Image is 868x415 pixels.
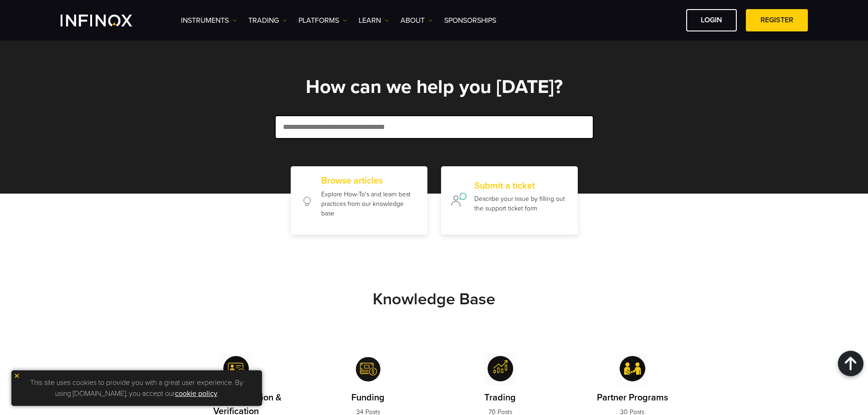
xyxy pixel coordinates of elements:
[359,15,389,26] a: Learn
[441,166,578,234] a: Submit a ticket
[61,15,154,26] a: INFINOX Logo
[484,391,516,405] p: Trading
[16,375,257,401] p: This site uses cookies to provide you with a great user experience. By using [DOMAIN_NAME], you a...
[352,354,384,385] img: Funding
[321,175,418,186] h2: Browse articles
[444,15,496,26] a: SPONSORSHIPS
[616,354,648,385] img: Partner Programs
[321,190,418,218] p: Explore How-To's and learn best practices from our knowledge base
[474,194,568,213] p: Describe your issue by filling out the support ticket form
[248,15,287,26] a: TRADING
[170,77,699,97] h1: How can we help you [DATE]?
[298,15,347,26] a: PLATFORMS
[746,9,808,31] a: REGISTER
[220,354,252,385] img: Account Registration & Verification
[597,391,668,405] p: Partner Programs
[474,180,568,191] h2: Submit a ticket
[401,15,433,26] a: ABOUT
[686,9,737,31] a: LOGIN
[373,289,495,309] strong: Knowledge Base
[351,391,385,405] p: Funding
[175,389,217,398] a: cookie policy
[291,166,427,234] a: Browse articles
[14,373,20,379] img: yellow close icon
[484,354,516,385] img: Trading
[181,15,237,26] a: Instruments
